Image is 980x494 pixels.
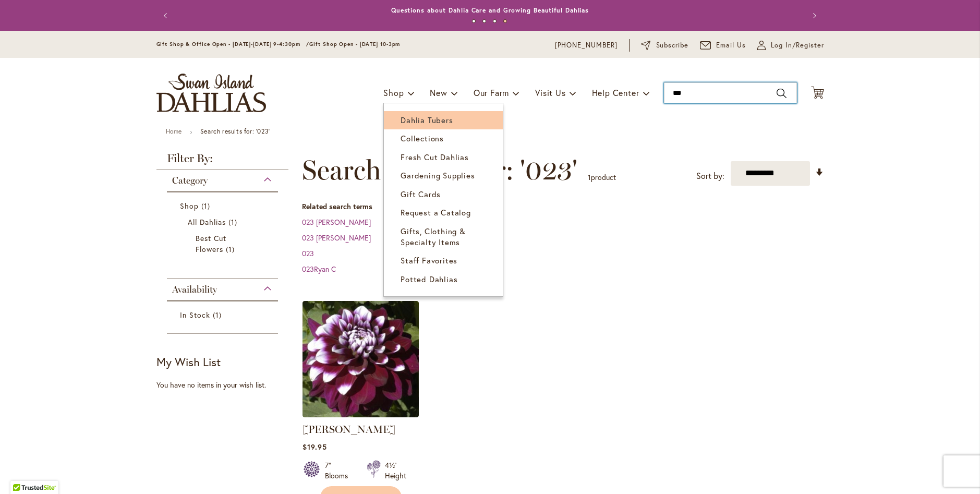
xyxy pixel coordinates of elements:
span: $19.95 [303,442,327,452]
a: All Dahlias [188,216,260,227]
a: 023 [PERSON_NAME] [302,233,371,243]
span: Shop [383,87,404,98]
img: Ryan C [303,301,419,417]
a: Email Us [700,40,746,51]
span: Request a Catalog [401,207,471,218]
span: Fresh Cut Dahlias [401,152,469,162]
a: Best Cut Flowers [196,233,252,255]
span: Collections [401,133,444,143]
span: Potted Dahlias [401,274,457,284]
span: All Dahlias [188,217,226,227]
a: [PHONE_NUMBER] [555,40,618,51]
span: Staff Favorites [401,255,457,266]
a: Ryan C [303,409,419,419]
a: 023Ryan C [302,264,336,274]
span: Our Farm [474,87,509,98]
span: Gift Shop & Office Open - [DATE]-[DATE] 9-4:30pm / [156,41,310,47]
span: 1 [228,216,240,227]
a: store logo [156,74,266,112]
span: Gift Shop Open - [DATE] 10-3pm [309,41,400,47]
p: product [588,169,616,186]
strong: Filter By: [156,153,289,170]
a: In Stock 1 [180,309,268,320]
a: [PERSON_NAME] [303,423,395,436]
span: 1 [201,200,213,211]
a: Home [166,127,182,135]
a: 023 [302,248,314,258]
a: Subscribe [641,40,688,51]
span: Help Center [592,87,639,98]
span: Gardening Supplies [401,170,475,180]
strong: My Wish List [156,354,221,369]
span: Search results for: '023' [302,154,577,186]
span: Best Cut Flowers [196,233,226,254]
a: 023 [PERSON_NAME] [302,217,371,227]
span: Email Us [716,40,746,51]
button: 3 of 4 [493,19,497,23]
span: Dahlia Tubers [401,115,453,125]
a: Log In/Register [757,40,824,51]
span: Gifts, Clothing & Specialty Items [401,226,466,247]
span: Availability [172,284,217,295]
span: 1 [226,244,237,255]
a: Shop [180,200,268,211]
span: Log In/Register [771,40,824,51]
label: Sort by: [696,166,724,186]
strong: Search results for: '023' [200,127,270,135]
button: Previous [156,5,177,26]
span: Category [172,175,208,186]
span: 1 [588,172,591,182]
span: In Stock [180,310,210,320]
iframe: Launch Accessibility Center [8,457,37,486]
button: 1 of 4 [472,19,476,23]
span: 1 [213,309,224,320]
div: You have no items in your wish list. [156,380,296,390]
span: Subscribe [656,40,689,51]
span: Visit Us [535,87,565,98]
button: 4 of 4 [503,19,507,23]
div: 4½' Height [385,460,406,481]
a: Questions about Dahlia Care and Growing Beautiful Dahlias [391,6,589,14]
dt: Related search terms [302,201,824,212]
div: 7" Blooms [325,460,354,481]
span: Shop [180,201,199,211]
button: Next [803,5,824,26]
span: New [430,87,447,98]
a: Gift Cards [384,185,503,203]
button: 2 of 4 [482,19,486,23]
